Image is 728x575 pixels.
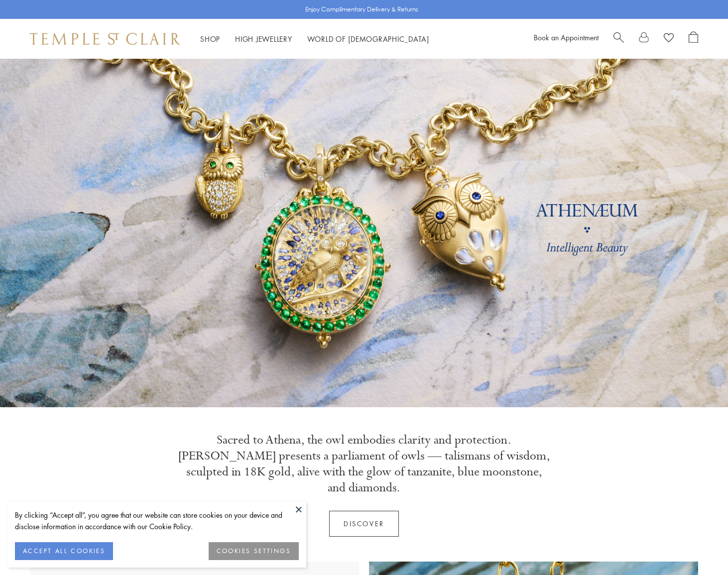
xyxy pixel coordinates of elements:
[307,34,429,44] a: World of [DEMOGRAPHIC_DATA]World of [DEMOGRAPHIC_DATA]
[305,4,418,14] p: Enjoy Complimentary Delivery & Returns
[209,542,299,560] button: COOKIES SETTINGS
[177,432,551,496] p: Sacred to Athena, the owl embodies clarity and protection. [PERSON_NAME] presents a parliament of...
[200,33,429,45] nav: Main navigation
[329,511,399,537] a: Discover
[30,33,180,45] img: Temple St. Clair
[15,509,299,532] div: By clicking “Accept all”, you agree that our website can store cookies on your device and disclos...
[200,34,220,44] a: ShopShop
[664,31,674,46] a: View Wishlist
[613,31,624,46] a: Search
[15,542,113,560] button: ACCEPT ALL COOKIES
[689,31,698,46] a: Open Shopping Bag
[235,34,292,44] a: High JewelleryHigh Jewellery
[534,32,599,42] a: Book an Appointment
